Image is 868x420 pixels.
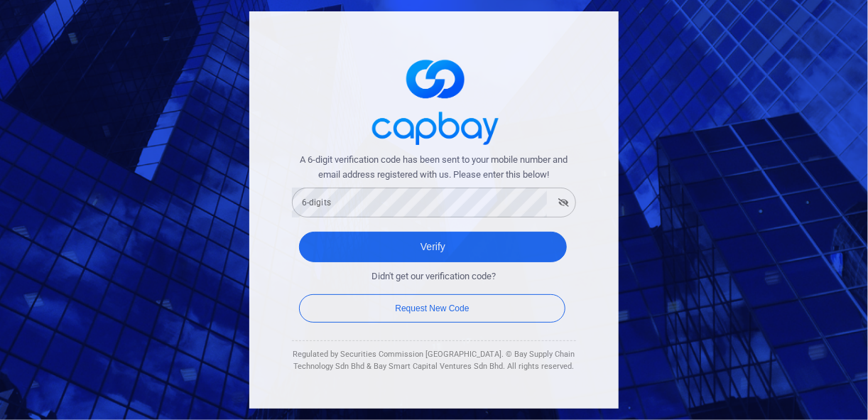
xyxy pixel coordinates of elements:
span: Didn't get our verification code? [372,269,497,284]
button: Verify [299,232,567,262]
img: logo [363,47,505,153]
button: Request New Code [299,294,565,323]
span: A 6-digit verification code has been sent to your mobile number and email address registered with... [292,153,576,183]
div: Regulated by Securities Commission [GEOGRAPHIC_DATA]. © Bay Supply Chain Technology Sdn Bhd & Bay... [292,348,576,373]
